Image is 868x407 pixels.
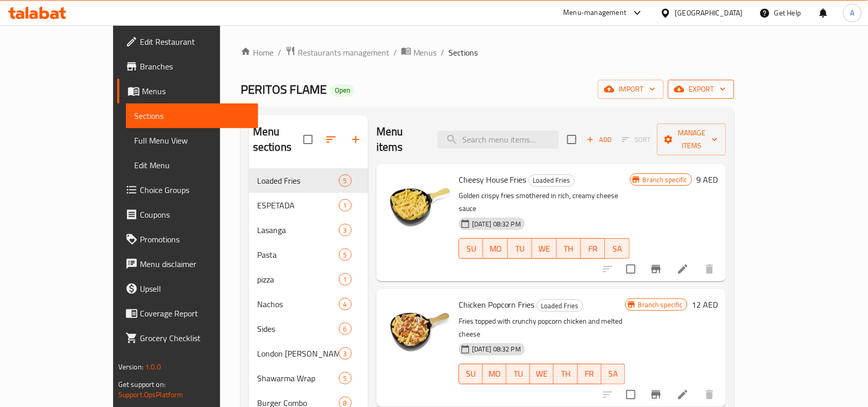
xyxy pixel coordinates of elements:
span: Select section [561,129,583,150]
button: Branch-specific-item [644,257,668,281]
a: Menu disclaimer [117,252,258,276]
span: Cheesy House Fries [459,172,527,187]
span: Loaded Fries [529,174,574,186]
span: London [PERSON_NAME] Pitas And Wraps [257,347,339,360]
div: Loaded Fries [537,299,583,312]
span: Version: [118,360,143,374]
span: Sections [449,46,478,59]
span: Full Menu View [134,134,250,147]
button: Manage items [657,123,726,155]
button: TU [508,238,532,259]
div: items [339,249,352,261]
div: items [339,199,352,211]
li: / [278,46,281,59]
span: Branch specific [634,300,687,310]
button: delete [697,257,722,281]
span: Add item [583,132,616,148]
a: Coverage Report [117,301,258,326]
button: MO [483,238,508,259]
span: export [676,83,726,96]
span: ESPETADA [257,199,339,211]
button: FR [578,364,602,384]
button: WE [530,364,554,384]
span: 6 [339,324,351,334]
div: Lasanga [257,224,339,236]
div: items [339,224,352,236]
input: search [438,131,559,149]
a: Branches [117,54,258,79]
span: import [606,83,656,96]
a: Restaurants management [285,46,389,59]
div: London [PERSON_NAME] Pitas And Wraps3 [249,341,368,366]
a: Coupons [117,202,258,227]
span: SA [609,241,625,256]
div: ESPETADA1 [249,193,368,218]
div: London Doner Pitas And Wraps [257,347,339,360]
button: SA [605,238,629,259]
span: MO [487,366,502,381]
span: [DATE] 08:32 PM [468,344,525,354]
span: 5 [339,176,351,186]
span: Open [331,86,354,95]
span: Branch specific [639,175,692,185]
span: Restaurants management [298,46,389,59]
span: Add [585,134,613,146]
span: WE [534,366,550,381]
button: WE [532,238,556,259]
div: Nachos4 [249,292,368,316]
span: SU [463,241,479,256]
div: Pasta5 [249,242,368,267]
div: items [339,174,352,187]
a: Edit Restaurant [117,29,258,54]
span: Edit Menu [134,159,250,171]
img: Chicken Popcorn Fries [385,297,450,363]
span: 1 [339,201,351,210]
span: Choice Groups [140,184,250,196]
span: Menus [413,46,437,59]
p: Fries topped with crunchy popcorn chicken and melted cheese [459,315,625,341]
a: Upsell [117,276,258,301]
button: TH [554,364,577,384]
a: Sections [126,103,258,128]
span: 3 [339,349,351,359]
span: [DATE] 08:32 PM [468,219,525,229]
button: delete [697,382,722,407]
a: Promotions [117,227,258,252]
div: items [339,323,352,335]
span: TU [511,366,526,381]
span: TU [512,241,528,256]
span: SU [463,366,479,381]
div: items [339,298,352,310]
span: Select section first [616,132,657,148]
span: Grocery Checklist [140,332,250,344]
h6: 12 AED [692,297,718,312]
span: Get support on: [118,378,166,391]
button: SU [459,364,483,384]
span: FR [585,241,601,256]
a: Menus [117,79,258,103]
span: WE [536,241,552,256]
span: Shawarma Wrap [257,372,339,384]
a: Edit Menu [126,153,258,178]
button: TH [557,238,581,259]
button: MO [483,364,507,384]
div: Nachos [257,298,339,310]
h6: 9 AED [696,172,718,187]
span: Sections [134,110,250,122]
span: 4 [339,299,351,309]
div: items [339,273,352,286]
li: / [393,46,397,59]
span: Select all sections [297,129,319,150]
div: Pasta [257,249,339,261]
span: Branches [140,60,250,73]
span: A [851,7,855,19]
span: 1.0.0 [145,360,161,374]
button: import [598,80,664,99]
h2: Menu items [376,124,425,155]
a: Edit menu item [677,263,689,275]
span: Manage items [665,127,718,152]
span: Sides [257,323,339,335]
